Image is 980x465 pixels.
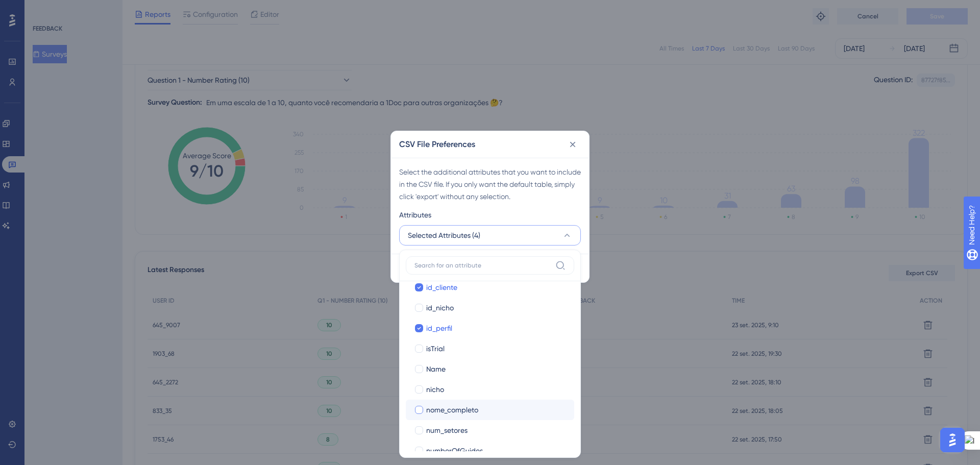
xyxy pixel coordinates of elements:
div: Select the additional attributes that you want to include in the CSV file. If you only want the d... [399,166,581,203]
span: Need Help? [24,3,64,15]
span: nicho [426,383,444,396]
span: numberOfGuides [426,445,483,457]
span: Attributes [399,209,431,221]
span: nome_completo [426,404,478,416]
span: id_perfil [426,322,452,334]
span: id_nicho [426,302,454,314]
input: Search for an attribute [414,261,551,270]
span: id_cliente [426,281,457,293]
span: Selected Attributes (4) [408,229,480,241]
span: Name [426,363,446,375]
span: num_setores [426,424,468,436]
span: isTrial [426,342,445,355]
h2: CSV File Preferences [399,138,475,151]
iframe: UserGuiding AI Assistant Launcher [937,425,968,455]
